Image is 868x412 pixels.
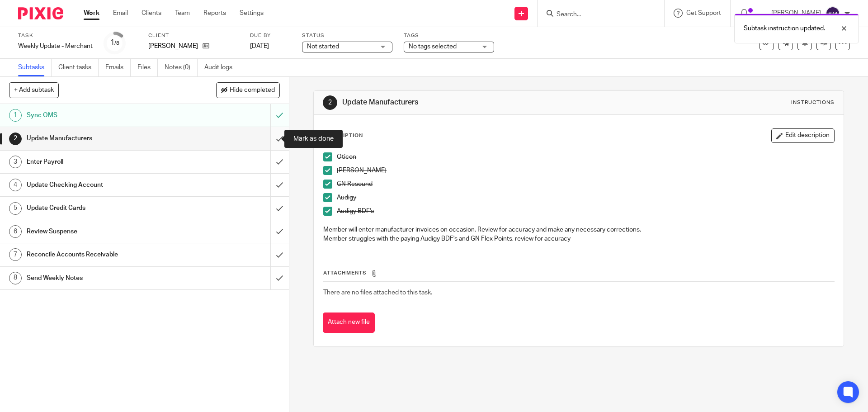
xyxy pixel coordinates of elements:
[404,32,494,39] label: Tags
[337,193,834,202] p: Audigy
[337,207,834,216] p: Audigy BDF's
[27,155,183,169] h1: Enter Payroll
[337,180,834,189] p: GN Resound
[307,43,339,50] span: Not started
[323,132,363,139] p: Description
[204,59,239,76] a: Audit logs
[323,270,367,275] span: Attachments
[337,166,834,175] p: [PERSON_NAME]
[791,99,835,106] div: Instructions
[18,32,93,39] label: Task
[826,6,840,21] img: svg%3E
[27,225,183,238] h1: Review Suspense
[27,248,183,261] h1: Reconcile Accounts Receivable
[18,7,63,19] img: Pixie
[27,178,183,192] h1: Update Checking Account
[84,9,99,18] a: Work
[148,42,198,51] p: [PERSON_NAME]
[113,9,128,18] a: Email
[323,234,834,243] p: Member struggles with the paying Audigy BDF's and GN Flex Points, review for accuracy
[323,289,432,296] span: There are no files attached to this task.
[165,59,198,76] a: Notes (0)
[27,132,183,145] h1: Update Manufacturers
[27,271,183,285] h1: Send Weekly Notes
[323,95,337,110] div: 2
[9,248,22,261] div: 7
[250,32,291,39] label: Due by
[9,133,22,145] div: 2
[230,87,275,94] span: Hide completed
[18,59,52,76] a: Subtasks
[27,201,183,215] h1: Update Credit Cards
[302,32,392,39] label: Status
[27,109,183,122] h1: Sync OMS
[216,82,280,98] button: Hide completed
[250,43,269,49] span: [DATE]
[323,313,375,333] button: Attach new file
[9,82,59,98] button: + Add subtask
[18,42,93,51] div: Weekly Update - Merchant
[323,225,834,234] p: Member will enter manufacturer invoices on occasion. Review for accuracy and make any necessary c...
[175,9,190,18] a: Team
[114,41,119,46] small: /8
[148,32,239,39] label: Client
[744,24,825,33] p: Subtask instruction updated.
[9,179,22,191] div: 4
[9,202,22,215] div: 5
[9,156,22,168] div: 3
[337,152,834,161] p: Oticon
[240,9,264,18] a: Settings
[105,59,131,76] a: Emails
[58,59,99,76] a: Client tasks
[9,109,22,122] div: 1
[9,272,22,284] div: 8
[110,38,119,48] div: 1
[771,128,835,143] button: Edit description
[137,59,158,76] a: Files
[203,9,226,18] a: Reports
[142,9,161,18] a: Clients
[409,43,457,50] span: No tags selected
[342,98,598,107] h1: Update Manufacturers
[9,225,22,238] div: 6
